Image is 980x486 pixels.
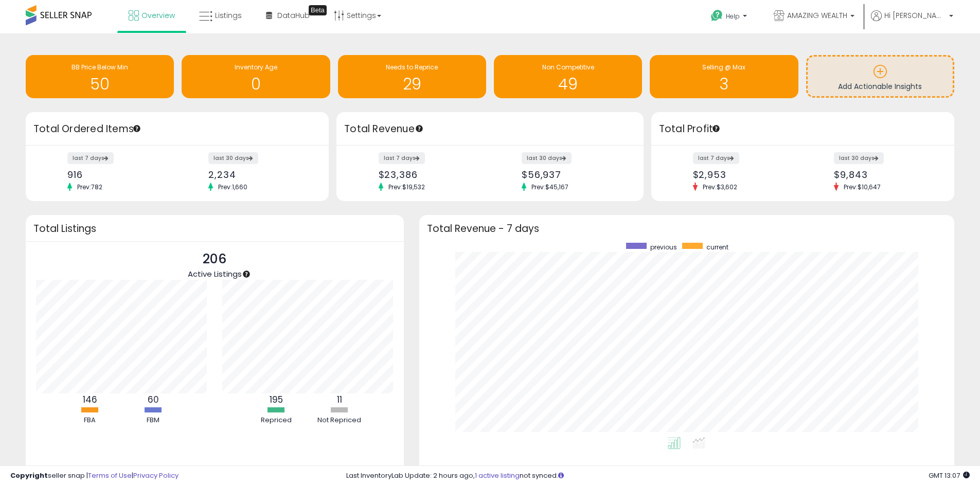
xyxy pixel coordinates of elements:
span: BB Price Below Min [72,63,128,71]
label: last 30 days [834,152,884,164]
div: FBA [59,416,121,425]
label: last 30 days [522,152,572,164]
span: previous [650,243,677,251]
h1: 3 [655,76,793,93]
div: FBM [122,416,184,425]
a: Terms of Use [88,471,132,480]
label: last 7 days [693,152,739,164]
span: current [706,243,728,251]
div: Tooltip anchor [711,124,721,133]
div: Tooltip anchor [415,124,424,133]
div: Tooltip anchor [309,5,327,15]
a: Non Competitive 49 [494,55,642,98]
div: Not Repriced [309,416,370,425]
div: Repriced [245,416,307,425]
label: last 7 days [67,152,114,164]
div: Last InventoryLab Update: 2 hours ago, not synced. [346,471,970,481]
h1: 0 [187,76,325,93]
b: 11 [337,393,342,406]
span: Help [726,12,740,21]
span: Prev: $10,647 [839,183,886,191]
label: last 30 days [208,152,258,164]
span: Prev: $19,532 [383,183,430,191]
div: 916 [67,169,170,180]
span: Prev: $45,167 [526,183,574,191]
span: Hi [PERSON_NAME] [884,10,946,21]
h3: Total Profit [659,122,947,136]
a: Inventory Age 0 [182,55,330,98]
div: $2,953 [693,169,795,180]
strong: Copyright [10,471,48,480]
a: Needs to Reprice 29 [338,55,486,98]
h3: Total Listings [33,225,396,232]
a: Selling @ Max 3 [650,55,798,98]
span: Inventory Age [235,63,277,71]
span: Prev: 782 [72,183,108,191]
div: Tooltip anchor [242,269,251,279]
a: BB Price Below Min 50 [26,55,174,98]
a: Add Actionable Insights [808,57,953,96]
h1: 29 [343,76,481,93]
div: $23,386 [379,169,483,180]
a: 1 active listing [475,471,520,480]
span: Needs to Reprice [386,63,438,71]
h3: Total Revenue [344,122,636,136]
div: $56,937 [522,169,626,180]
b: 146 [83,393,97,406]
i: Get Help [710,9,723,22]
div: $9,843 [834,169,936,180]
b: 195 [270,393,283,406]
div: seller snap | | [10,471,179,481]
span: Listings [215,10,242,21]
a: Hi [PERSON_NAME] [871,10,953,33]
span: Non Competitive [542,63,594,71]
span: 2025-08-18 13:07 GMT [929,471,970,480]
span: Selling @ Max [702,63,745,71]
div: Tooltip anchor [132,124,141,133]
span: AMAZING WEALTH [787,10,847,21]
h3: Total Ordered Items [33,122,321,136]
span: Overview [141,10,175,21]
h1: 50 [31,76,169,93]
b: 60 [148,393,159,406]
a: Privacy Policy [133,471,179,480]
p: 206 [188,249,242,269]
h1: 49 [499,76,637,93]
div: 2,234 [208,169,311,180]
span: Prev: 1,660 [213,183,253,191]
a: Help [703,2,757,33]
span: Active Listings [188,268,242,279]
h3: Total Revenue - 7 days [427,225,947,232]
span: Prev: $3,602 [698,183,742,191]
span: DataHub [277,10,310,21]
span: Add Actionable Insights [838,81,922,92]
label: last 7 days [379,152,425,164]
i: Click here to read more about un-synced listings. [558,472,564,479]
